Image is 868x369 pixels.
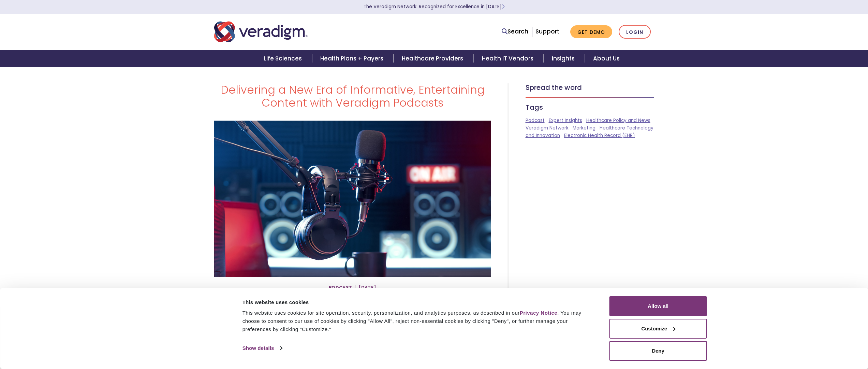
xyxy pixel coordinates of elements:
a: Veradigm Network [526,125,569,131]
a: Insights [544,50,585,67]
a: Get Demo [570,25,612,39]
a: Marketing [573,125,595,131]
a: The Veradigm Network: Recognized for Excellence in [DATE]Learn More [364,3,505,10]
div: This website uses cookies for site operation, security, personalization, and analytics purposes, ... [242,309,594,333]
h1: Delivering a New Era of Informative, Entertaining Content with Veradigm Podcasts [214,83,491,110]
h5: Spread the word [526,83,654,92]
a: Show details [242,343,282,353]
a: Life Sciences [255,50,312,67]
span: Podcast | [DATE] [329,282,376,293]
a: Search [502,27,528,36]
h5: Tags [526,103,654,111]
img: Veradigm logo [214,20,308,43]
span: Learn More [502,3,505,10]
a: Healthcare Technology and Innovation [526,125,653,139]
a: Privacy Notice [520,310,557,316]
a: Healthcare Providers [394,50,473,67]
a: Login [619,25,651,39]
div: This website uses cookies [242,298,594,306]
a: Podcast [526,117,545,124]
a: Electronic Health Record (EHR) [564,132,635,139]
button: Deny [609,341,707,361]
a: Health Plans + Payers [312,50,394,67]
a: Expert Insights [549,117,582,124]
button: Customize [609,319,707,339]
a: Support [535,27,559,36]
button: Allow all [609,296,707,316]
a: Healthcare Policy and News [586,117,650,124]
a: Health IT Vendors [474,50,544,67]
a: About Us [585,50,628,67]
